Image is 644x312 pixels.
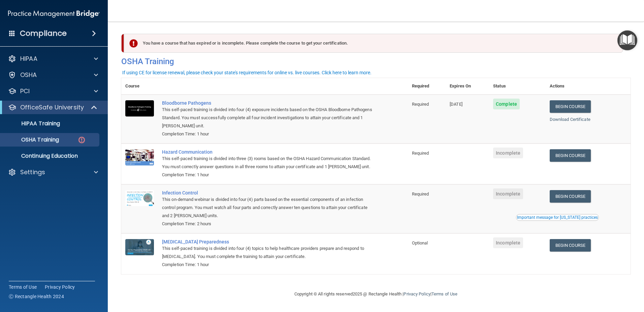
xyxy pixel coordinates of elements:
[162,220,374,228] div: Completion Time: 2 hours
[77,136,86,144] img: danger-circle.6113f641.png
[121,78,158,95] th: Course
[121,57,631,66] h4: OSHA Training
[550,149,591,162] a: Begin Course
[20,168,45,176] p: Settings
[9,284,37,290] a: Terms of Use
[450,102,462,107] span: [DATE]
[517,215,598,219] div: Important message for [US_STATE] practices
[122,70,372,75] div: If using CE for license renewal, please check your state's requirements for online vs. live cours...
[412,151,429,156] span: Required
[162,155,374,171] div: This self-paced training is divided into three (3) rooms based on the OSHA Hazard Communication S...
[431,291,457,296] a: Terms of Use
[550,239,591,252] a: Begin Course
[20,55,37,63] p: HIPAA
[489,78,546,95] th: Status
[162,171,374,179] div: Completion Time: 1 hour
[45,284,75,290] a: Privacy Policy
[20,71,37,79] p: OSHA
[550,117,590,122] a: Download Certificate
[8,7,100,21] img: PMB logo
[8,55,98,63] a: HIPAA
[162,239,374,244] a: [MEDICAL_DATA] Preparedness
[129,39,138,48] img: exclamation-circle-solid-danger.72ef9ffc.png
[8,103,98,111] a: OfficeSafe University
[546,78,631,95] th: Actions
[4,136,59,143] p: OSHA Training
[408,78,446,95] th: Required
[550,100,591,113] a: Begin Course
[412,102,429,107] span: Required
[516,214,599,221] button: Read this if you are a dental practitioner in the state of CA
[162,261,374,269] div: Completion Time: 1 hour
[162,106,374,130] div: This self-paced training is divided into four (4) exposure incidents based on the OSHA Bloodborne...
[8,168,98,176] a: Settings
[446,78,489,95] th: Expires On
[162,130,374,138] div: Completion Time: 1 hour
[121,69,373,76] button: If using CE for license renewal, please check your state's requirements for online vs. live cours...
[493,188,523,199] span: Incomplete
[124,34,623,53] div: You have a course that has expired or is incomplete. Please complete the course to get your certi...
[550,190,591,203] a: Begin Course
[253,283,499,305] div: Copyright © All rights reserved 2025 @ Rectangle Health | |
[8,71,98,79] a: OSHA
[493,148,523,158] span: Incomplete
[162,244,374,261] div: This self-paced training is divided into four (4) topics to help healthcare providers prepare and...
[162,149,374,155] a: Hazard Communication
[412,191,429,197] span: Required
[493,99,520,109] span: Complete
[412,240,428,245] span: Optional
[404,291,430,296] a: Privacy Policy
[4,120,60,127] p: HIPAA Training
[162,190,374,196] a: Infection Control
[617,30,637,50] button: Open Resource Center
[527,264,636,291] iframe: Drift Widget Chat Controller
[4,153,96,159] p: Continuing Education
[162,196,374,220] div: This on-demand webinar is divided into four (4) parts based on the essential components of an inf...
[8,87,98,95] a: PCI
[20,103,84,111] p: OfficeSafe University
[493,237,523,248] span: Incomplete
[20,29,67,38] h4: Compliance
[9,293,64,300] span: Ⓒ Rectangle Health 2024
[162,100,374,106] a: Bloodborne Pathogens
[20,87,30,95] p: PCI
